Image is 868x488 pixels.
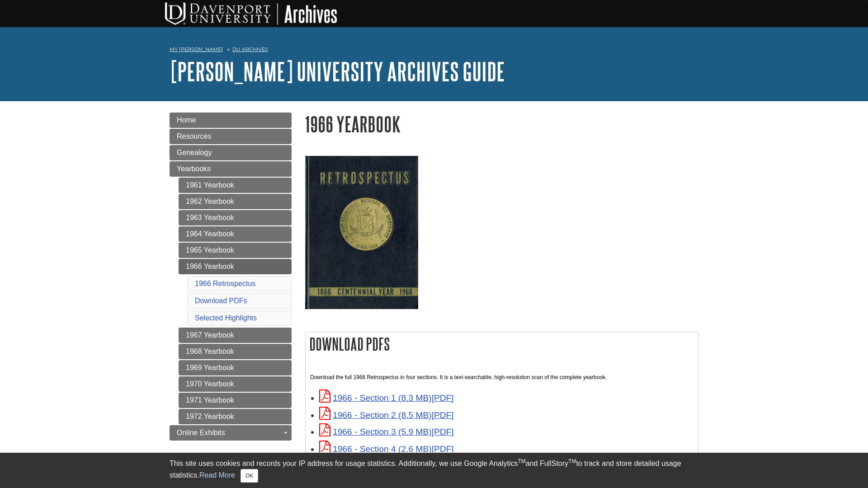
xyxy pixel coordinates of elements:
[177,116,196,124] span: Home
[170,46,223,53] a: My [PERSON_NAME]
[170,43,698,58] nav: breadcrumb
[241,469,258,483] button: Close
[177,132,211,140] span: Resources
[179,178,292,193] a: 1961 Yearbook
[195,297,247,305] a: Download PDFs
[232,46,268,52] a: DU Archives
[179,328,292,343] a: 1967 Yearbook
[170,113,292,441] div: Guide Page Menu
[179,226,292,242] a: 1964 Yearbook
[179,243,292,258] a: 1965 Yearbook
[177,429,225,436] span: Online Exhibits
[179,376,292,392] a: 1970 Yearbook
[179,344,292,359] a: 1968 Yearbook
[179,194,292,209] a: 1962 Yearbook
[170,161,292,177] a: Yearbooks
[195,280,255,287] a: 1966 Retrospectus
[305,156,418,309] img: 1966 Retrospectus Yearbook Cover
[170,145,292,160] a: Genealogy
[179,393,292,408] a: 1971 Yearbook
[179,360,292,375] a: 1969 Yearbook
[179,259,292,274] a: 1966 Yearbook
[199,471,235,479] a: Read More
[310,374,607,380] span: Download the full 1966 Retrospectus in four sections. It is a text-searchable, high-resolution sc...
[170,57,505,85] a: [PERSON_NAME] University Archives Guide
[195,314,257,322] a: Selected Highlights
[179,210,292,225] a: 1963 Yearbook
[170,425,292,441] a: Online Exhibits
[170,458,698,483] div: This site uses cookies and records your IP address for usage statistics. Additionally, we use Goo...
[305,113,698,136] h1: 1966 Yearbook
[179,409,292,424] a: 1972 Yearbook
[165,2,337,25] img: DU Archives
[170,129,292,144] a: Resources
[319,427,454,436] a: Link opens in new window
[177,149,212,156] span: Genealogy
[170,113,292,128] a: Home
[319,444,454,454] a: Link opens in new window
[177,165,211,173] span: Yearbooks
[568,458,576,465] sup: TM
[319,393,454,403] a: Link opens in new window
[518,458,525,465] sup: TM
[319,410,454,420] a: Link opens in new window
[306,332,698,356] h2: Download PDFs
